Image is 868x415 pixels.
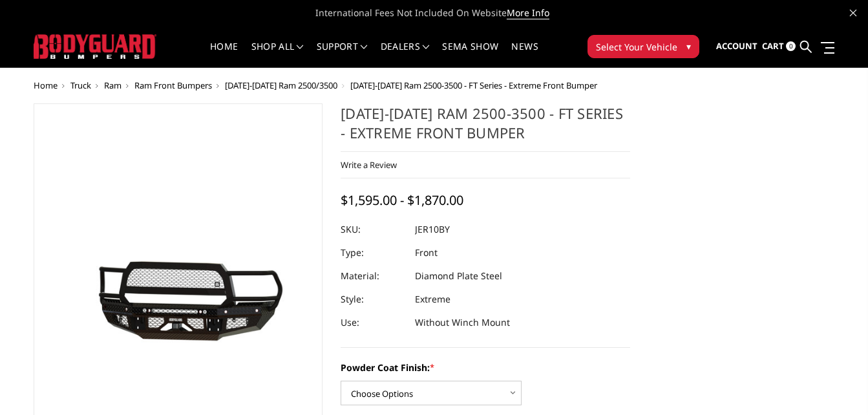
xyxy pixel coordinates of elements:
[251,42,304,67] a: shop all
[587,35,699,58] button: Select Your Vehicle
[341,264,405,288] dt: Material:
[762,29,796,64] a: Cart 0
[341,159,397,171] a: Write a Review
[786,41,796,51] span: 0
[341,191,463,209] span: $1,595.00 - $1,870.00
[34,80,58,91] a: Home
[341,103,630,152] h1: [DATE]-[DATE] Ram 2500-3500 - FT Series - Extreme Front Bumper
[210,42,238,67] a: Home
[415,218,450,241] dd: JER10BY
[134,80,212,91] a: Ram Front Bumpers
[70,80,91,91] a: Truck
[415,264,502,288] dd: Diamond Plate Steel
[415,288,450,311] dd: Extreme
[716,29,757,64] a: Account
[762,40,784,52] span: Cart
[317,42,368,67] a: Support
[716,40,757,52] span: Account
[341,311,405,334] dt: Use:
[341,361,630,374] label: Powder Coat Finish:
[341,218,405,241] dt: SKU:
[341,241,405,264] dt: Type:
[507,6,549,19] a: More Info
[104,80,122,91] a: Ram
[350,80,597,91] span: [DATE]-[DATE] Ram 2500-3500 - FT Series - Extreme Front Bumper
[415,241,438,264] dd: Front
[34,34,156,58] img: BODYGUARD BUMPERS
[596,40,677,54] span: Select Your Vehicle
[225,80,337,91] a: [DATE]-[DATE] Ram 2500/3500
[511,42,538,67] a: News
[442,42,498,67] a: SEMA Show
[686,39,691,53] span: ▾
[381,42,430,67] a: Dealers
[341,288,405,311] dt: Style:
[415,311,510,334] dd: Without Winch Mount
